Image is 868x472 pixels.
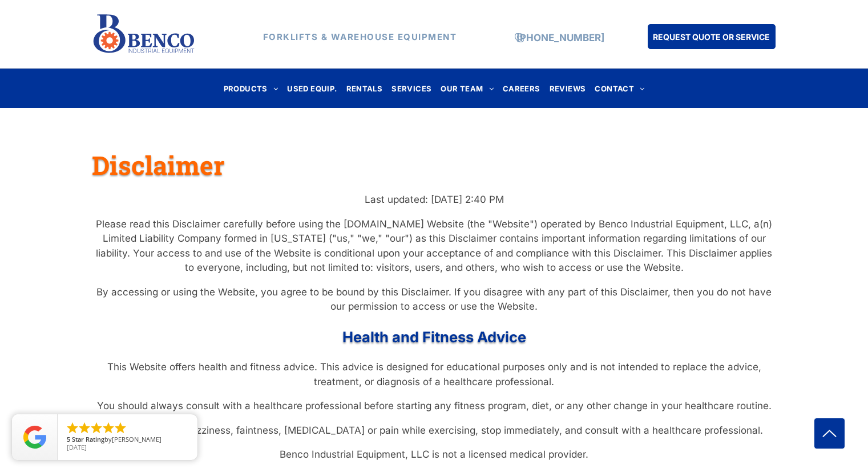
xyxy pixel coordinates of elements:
[23,426,46,449] img: Review Rating
[92,399,777,414] p: You should always consult with a healthcare professional before starting any fitness program, die...
[67,443,87,451] span: [DATE]
[282,81,341,96] a: USED EQUIP.
[436,81,498,96] a: OUR TEAM
[92,285,777,314] p: By accessing or using the Website, you agree to be bound by this Disclaimer. If you disagree with...
[102,421,115,435] li: 
[112,435,162,443] span: [PERSON_NAME]
[92,217,777,275] p: Please read this Disclaimer carefully before using the [DOMAIN_NAME] Website (the "Website") oper...
[387,81,436,96] a: SERVICES
[590,81,649,96] a: CONTACT
[90,421,103,435] li: 
[72,435,104,443] span: Star Rating
[219,81,283,96] a: PRODUCTS
[92,193,777,207] p: Last updated: [DATE] 2:40 PM
[92,447,777,462] p: Benco Industrial Equipment, LLC is not a licensed medical provider.
[92,360,777,389] p: This Website offers health and fitness advice. This advice is designed for educational purposes o...
[498,81,545,96] a: CAREERS
[67,436,188,444] span: by
[516,32,604,43] a: [PHONE_NUMBER]
[653,26,770,47] span: REQUEST QUOTE OR SERVICE
[648,24,776,49] a: REQUEST QUOTE OR SERVICE
[114,421,127,435] li: 
[263,31,457,42] strong: FORKLIFTS & WAREHOUSE EQUIPMENT
[342,81,387,96] a: RENTALS
[545,81,591,96] a: REVIEWS
[66,421,79,435] li: 
[78,421,91,435] li: 
[67,435,70,443] span: 5
[92,326,777,348] h2: Health and Fitness Advice
[92,148,224,182] span: Disclaimer
[92,423,777,438] p: If you experience dizziness, faintness, [MEDICAL_DATA] or pain while exercising, stop immediately...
